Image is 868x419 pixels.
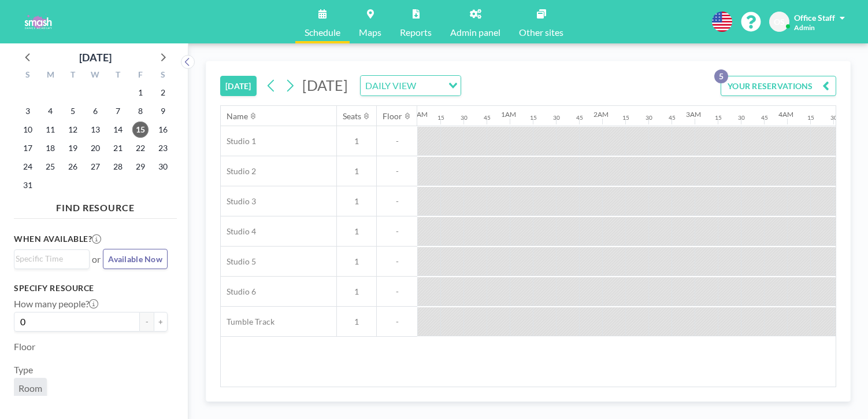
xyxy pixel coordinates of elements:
[132,140,149,156] span: Friday, August 22, 2025
[39,68,62,83] div: M
[20,122,36,138] span: Sunday, August 10, 2025
[87,159,103,175] span: Wednesday, August 27, 2025
[721,76,836,96] button: YOUR RESERVATIONS5
[87,140,103,156] span: Wednesday, August 20, 2025
[155,140,171,156] span: Saturday, August 23, 2025
[337,196,376,207] span: 1
[363,78,418,93] span: DAILY VIEW
[420,78,442,93] input: Search for option
[377,166,417,177] span: -
[337,226,376,237] span: 1
[437,114,444,122] div: 15
[220,76,257,96] button: [DATE]
[669,114,676,122] div: 45
[129,68,151,83] div: F
[377,286,417,297] span: -
[140,312,154,332] button: -
[14,197,177,214] h4: FIND RESOURCE
[155,103,171,119] span: Saturday, August 9, 2025
[65,159,81,175] span: Tuesday, August 26, 2025
[377,196,417,207] span: -
[622,114,629,122] div: 15
[42,122,58,138] span: Monday, August 11, 2025
[14,364,33,376] label: Type
[359,28,381,37] span: Maps
[337,256,376,267] span: 1
[108,254,162,264] span: Available Now
[14,283,168,293] h3: Specify resource
[20,140,36,156] span: Sunday, August 17, 2025
[227,111,248,122] div: Name
[14,250,89,267] div: Search for option
[14,298,98,310] label: How many people?
[14,341,35,352] label: Floor
[774,17,785,27] span: OS
[686,110,701,119] div: 3AM
[132,122,149,138] span: Friday, August 15, 2025
[794,23,815,32] span: Admin
[221,196,256,207] span: Studio 3
[778,110,793,119] div: 4AM
[337,136,376,146] span: 1
[42,140,58,156] span: Monday, August 18, 2025
[576,114,583,122] div: 45
[409,110,428,119] div: 12AM
[65,122,81,138] span: Tuesday, August 12, 2025
[519,28,563,37] span: Other sites
[132,103,149,119] span: Friday, August 8, 2025
[377,136,417,146] span: -
[343,111,361,122] div: Seats
[18,10,57,34] img: organization-logo
[715,114,722,122] div: 15
[646,114,652,122] div: 30
[593,110,609,119] div: 2AM
[84,68,107,83] div: W
[20,159,36,175] span: Sunday, August 24, 2025
[530,114,537,122] div: 15
[221,166,256,177] span: Studio 2
[87,122,103,138] span: Wednesday, August 13, 2025
[110,122,126,138] span: Thursday, August 14, 2025
[807,114,814,122] div: 15
[361,76,461,95] div: Search for option
[20,177,36,193] span: Sunday, August 31, 2025
[377,256,417,267] span: -
[110,159,126,175] span: Thursday, August 28, 2025
[65,140,81,156] span: Tuesday, August 19, 2025
[501,110,516,119] div: 1AM
[337,166,376,177] span: 1
[42,159,58,175] span: Monday, August 25, 2025
[79,49,112,65] div: [DATE]
[377,226,417,237] span: -
[221,286,256,297] span: Studio 6
[553,114,560,122] div: 30
[155,122,171,138] span: Saturday, August 16, 2025
[221,317,275,327] span: Tumble Track
[484,114,491,122] div: 45
[132,159,149,175] span: Friday, August 29, 2025
[16,252,83,265] input: Search for option
[383,111,402,122] div: Floor
[155,84,171,101] span: Saturday, August 2, 2025
[103,249,168,269] button: Available Now
[461,114,468,122] div: 30
[305,28,340,37] span: Schedule
[65,103,81,119] span: Tuesday, August 5, 2025
[92,253,101,265] span: or
[151,68,174,83] div: S
[87,103,103,119] span: Wednesday, August 6, 2025
[221,226,256,237] span: Studio 4
[400,28,432,37] span: Reports
[110,140,126,156] span: Thursday, August 21, 2025
[17,68,39,83] div: S
[221,256,256,267] span: Studio 5
[110,103,126,119] span: Thursday, August 7, 2025
[738,114,745,122] div: 30
[830,114,837,122] div: 30
[450,28,500,37] span: Admin panel
[106,68,129,83] div: T
[302,76,348,94] span: [DATE]
[714,69,728,83] p: 5
[761,114,768,122] div: 45
[132,84,149,101] span: Friday, August 1, 2025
